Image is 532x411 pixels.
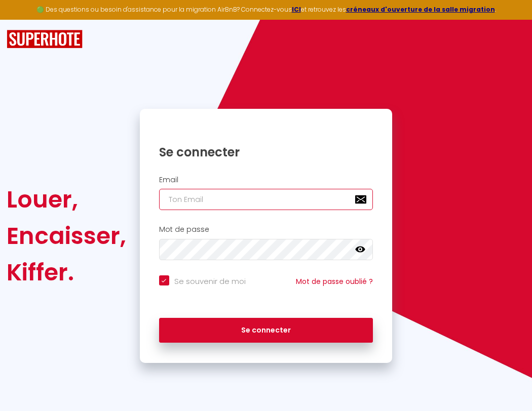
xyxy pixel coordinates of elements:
[346,5,495,14] a: créneaux d'ouverture de la salle migration
[7,218,126,254] div: Encaisser,
[296,276,373,286] a: Mot de passe oublié ?
[159,189,373,210] input: Ton Email
[8,4,39,34] button: Ouvrir le widget de chat LiveChat
[159,144,373,160] h1: Se connecter
[159,318,373,343] button: Se connecter
[7,181,126,218] div: Louer,
[7,254,126,291] div: Kiffer.
[7,30,83,49] img: SuperHote logo
[159,176,373,184] h2: Email
[159,225,373,234] h2: Mot de passe
[292,5,301,14] a: ICI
